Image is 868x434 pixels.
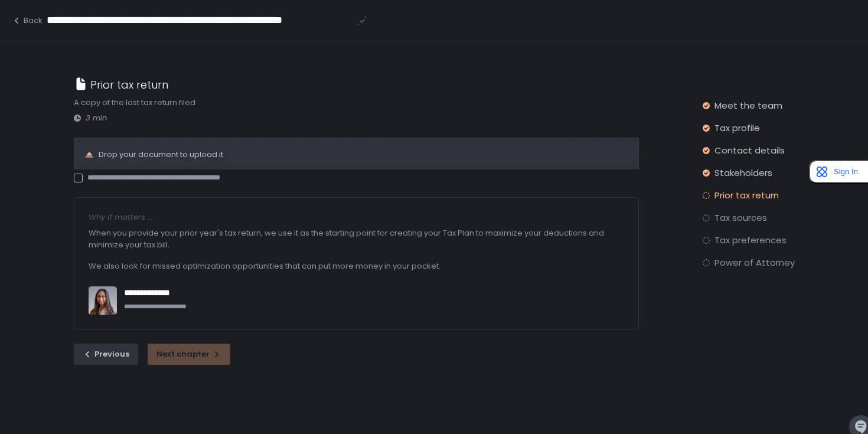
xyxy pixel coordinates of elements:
[74,97,639,109] div: A copy of the last tax return filed
[714,145,785,156] span: Contact details
[714,122,760,134] span: Tax profile
[89,256,625,277] div: We also look for missed optimization opportunities that can put more money in your pocket.
[714,100,782,112] span: Meet the team
[90,77,168,93] h1: Prior tax return
[714,257,795,269] span: Power of Attorney
[89,212,625,223] div: Why it matters ...
[714,212,767,224] span: Tax sources
[89,223,625,256] div: When you provide your prior year's tax return, we use it as the starting point for creating your ...
[12,15,43,26] button: Back
[74,344,138,365] button: Previous
[714,190,779,201] span: Prior tax return
[714,234,787,246] span: Tax preferences
[83,349,129,360] div: Previous
[714,167,772,179] span: Stakeholders
[74,113,639,123] div: 3 min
